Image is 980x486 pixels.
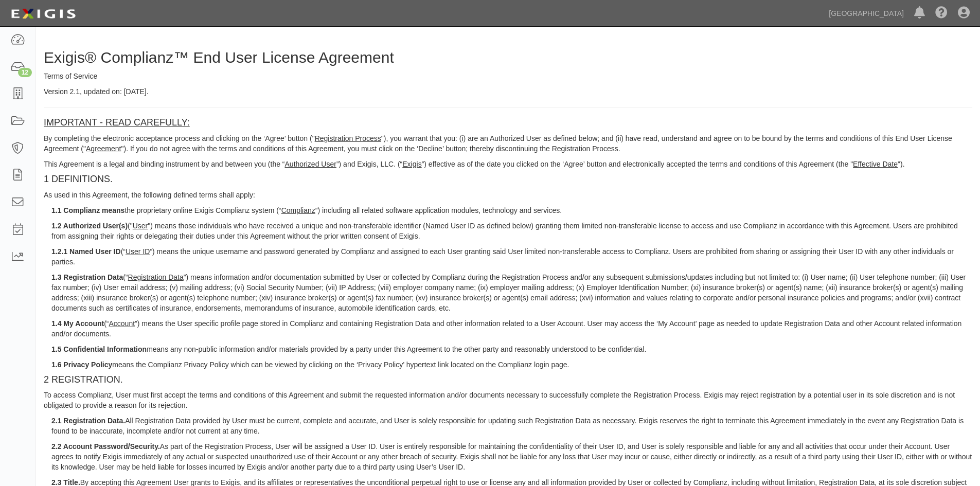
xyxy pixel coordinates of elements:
div: 12 [18,68,32,77]
p: As part of the Registration Process, User will be assigned a User ID. User is entirely responsibl... [51,441,972,472]
p: (“ ”) means information and/or documentation submitted by User or collected by Complianz during t... [51,272,972,313]
p: means any non-public information and/or materials provided by a party under this Agreement to the... [51,344,972,354]
p: the proprietary online Exigis Complianz system (“ ”) including all related software application m... [51,205,972,215]
p: (" ") means those individuals who have received a unique and non-transferable identifier (Named U... [51,221,972,241]
u: User ID [126,247,150,256]
p: All Registration Data provided by User must be current, complete and accurate, and User is solely... [51,416,972,436]
strong: 2.2 Account Password/Security. [51,442,160,451]
p: means the Complianz Privacy Policy which can be viewed by clicking on the ‘Privacy Policy’ hypert... [51,359,972,370]
strong: 1.4 My Account [51,319,104,328]
u: Effective Date [853,160,898,168]
p: To access Complianz, User must first accept the terms and conditions of this Agreement and submit... [44,390,972,410]
u: Account [109,319,135,328]
a: [GEOGRAPHIC_DATA] [824,3,909,24]
strong: 1.2 Authorized User(s) [51,222,128,230]
u: Agreement [86,145,121,153]
strong: 1.5 Confidential Information [51,345,147,353]
p: Version 2.1, updated on: [DATE]. [44,86,972,97]
p: By completing the electronic acceptance process and clicking on the ‘Agree’ button (" "), you war... [44,133,972,154]
strong: 2.1 Registration Data. [51,417,125,425]
strong: 1.3 Registration Data [51,273,123,281]
u: Exigis [402,160,421,168]
p: As used in this Agreement, the following defined terms shall apply: [44,190,972,200]
p: Terms of Service [44,71,972,81]
u: Registration Process [315,134,381,142]
u: Authorized User [285,160,336,168]
h4: 1 DEFINITIONS. [44,174,972,185]
img: logo-5460c22ac91f19d4615b14bd174203de0afe785f0fc80cf4dbbc73dc1793850b.png [8,5,79,23]
p: (“ ”) means the User specific profile page stored in Complianz and containing Registration Data a... [51,318,972,339]
u: User [133,222,148,230]
strong: 1.1 Complianz means [51,206,124,214]
strong: 1.6 Privacy Policy [51,361,112,369]
p: (“ ”) means the unique username and password generated by Complianz and assigned to each User gra... [51,246,972,267]
u: Registration Data [128,273,184,281]
h4: 2 REGISTRATION. [44,375,972,385]
i: Help Center - Complianz [935,7,948,20]
u: IMPORTANT - READ CAREFULLY: [44,117,190,128]
u: Complianz [281,206,315,214]
strong: 1.2.1 Named User ID [51,247,121,256]
p: This Agreement is a legal and binding instrument by and between you (the “ ”) and Exigis, LLC. (“... [44,159,972,169]
h2: Exigis® Complianz™ End User License Agreement [44,49,972,66]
